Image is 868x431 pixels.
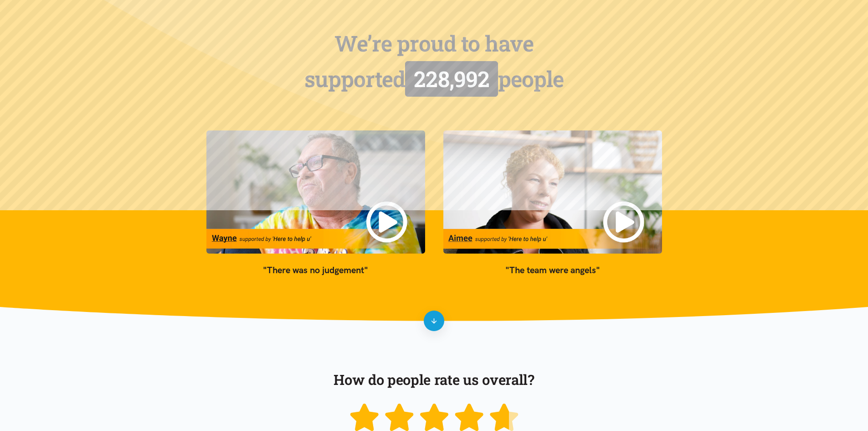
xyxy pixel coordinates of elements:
[206,26,662,97] div: We’re proud to have supported people
[206,130,425,254] img: There was no judgement video
[305,370,563,389] h2: How do people rate us overall?
[443,130,662,254] img: The team were angels video
[414,64,489,93] span: 228,992
[443,263,662,277] blockquote: "The team were angels"
[206,263,425,277] blockquote: "There was no judgement"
